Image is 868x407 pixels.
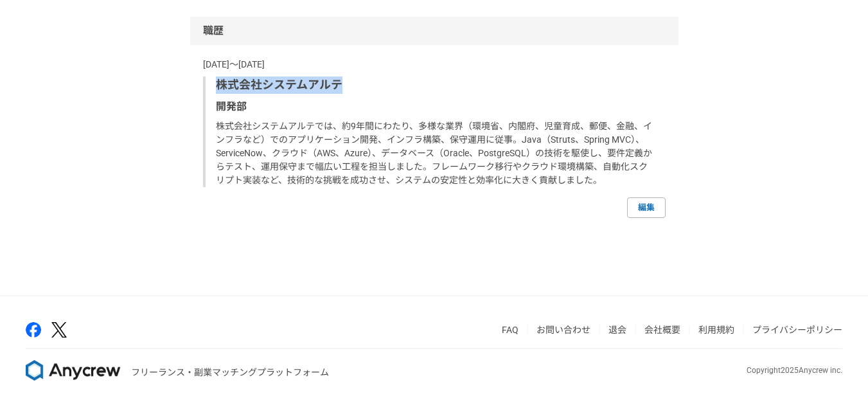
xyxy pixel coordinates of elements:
img: 8DqYSo04kwAAAAASUVORK5CYII= [26,360,121,381]
div: 職歴 [190,17,678,45]
p: 株式会社システムアルテ [216,77,655,94]
a: 編集 [627,197,666,218]
a: 退会 [608,325,626,335]
p: [DATE]〜[DATE] [203,58,666,71]
a: FAQ [502,325,518,335]
a: 利用規約 [698,325,734,335]
a: プライバシーポリシー [752,325,842,335]
a: 会社概要 [644,325,680,335]
img: facebook-2adfd474.png [26,322,41,338]
p: フリーランス・副業マッチングプラットフォーム [131,366,329,379]
p: 株式会社システムアルテでは、約9年間にわたり、多様な業界（環境省、内閣府、児童育成、郵便、金融、インフラなど）でのアプリケーション開発、インフラ構築、保守運用に従事。Java（Struts、Sp... [216,120,655,187]
a: お問い合わせ [536,325,590,335]
p: 開発部 [216,99,655,114]
img: x-391a3a86.png [51,322,67,338]
p: Copyright 2025 Anycrew inc. [747,365,842,376]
